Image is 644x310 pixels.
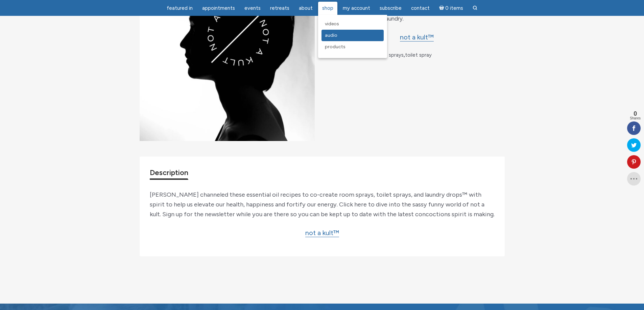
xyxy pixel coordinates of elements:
span: Appointments [202,5,235,11]
span: Events [244,5,261,11]
span: Retreats [270,5,289,11]
a: Events [240,2,265,15]
a: Subscribe [376,2,406,15]
a: Products [321,41,384,53]
a: About [295,2,317,15]
a: featured in [163,2,197,15]
span: Products [325,44,345,50]
a: Contact [407,2,434,15]
a: Audio [321,30,384,41]
p: [PERSON_NAME] channeled these essential oil recipes to co-create room sprays, toilet sprays, and ... [150,190,495,219]
span: Videos [325,21,339,27]
i: Cart [439,5,446,11]
a: not a kult™ [305,229,339,237]
a: Description [150,167,188,178]
span: Tags: , , [329,51,504,59]
a: Videos [321,18,384,30]
a: Cart0 items [435,1,468,15]
span: featured in [167,5,193,11]
span: About [299,5,313,11]
a: Shop [318,2,337,15]
a: toilet spray [405,52,432,58]
span: 0 items [445,6,463,11]
span: Shares [630,117,641,120]
a: My Account [339,2,374,15]
span: Contact [411,5,430,11]
span: My Account [343,5,370,11]
a: room sprays [375,52,404,58]
span: Subscribe [380,5,402,11]
span: Audio [325,32,337,38]
a: Appointments [198,2,239,15]
span: 0 [630,111,641,117]
span: Shop [322,5,333,11]
a: Retreats [266,2,293,15]
a: not a kult™ [400,33,434,41]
